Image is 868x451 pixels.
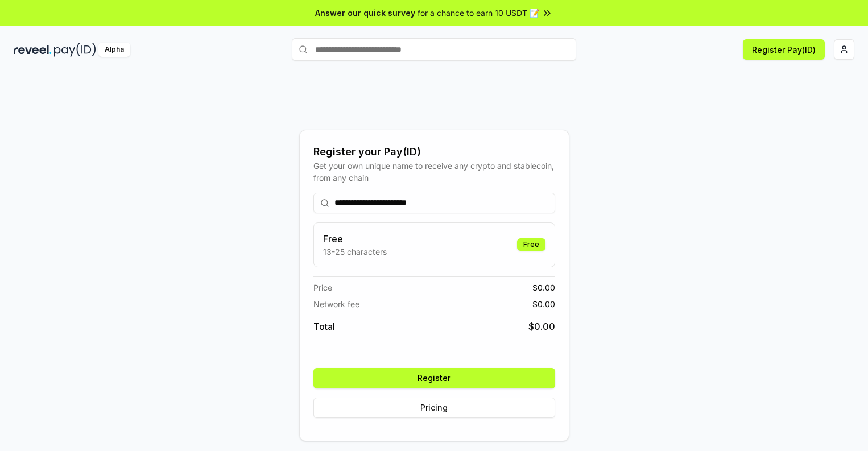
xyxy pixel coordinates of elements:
[532,282,555,293] span: $ 0.00
[315,7,415,19] span: Answer our quick survey
[98,43,130,57] div: Alpha
[54,43,96,57] img: pay_id
[14,43,52,57] img: reveel_dark
[323,232,387,246] h3: Free
[528,320,555,333] span: $ 0.00
[313,368,555,388] button: Register
[313,298,359,310] span: Network fee
[313,398,555,418] button: Pricing
[323,246,387,258] p: 13-25 characters
[313,160,555,184] div: Get your own unique name to receive any crypto and stablecoin, from any chain
[517,238,545,251] div: Free
[743,39,825,60] button: Register Pay(ID)
[313,320,335,333] span: Total
[313,144,555,160] div: Register your Pay(ID)
[418,7,539,19] span: for a chance to earn 10 USDT 📝
[532,298,555,310] span: $ 0.00
[313,282,332,293] span: Price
